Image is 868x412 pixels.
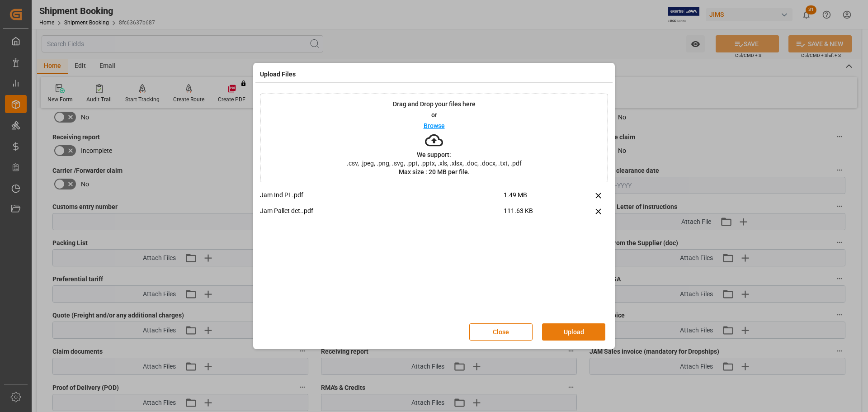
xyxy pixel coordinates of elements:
p: Jam Ind PL.pdf [260,190,504,200]
p: Drag and Drop your files here [393,101,476,107]
span: 1.49 MB [504,190,565,206]
p: Max size : 20 MB per file. [399,169,470,175]
button: Upload [542,323,605,341]
p: We support: [417,152,451,158]
h4: Upload Files [260,70,296,79]
span: .csv, .jpeg, .png, .svg, .ppt, .pptx, .xls, .xlsx, .doc, .docx, .txt, .pdf [341,160,528,166]
p: Jam Pallet det..pdf [260,206,504,216]
p: or [431,112,437,118]
button: Close [469,323,533,341]
p: Browse [424,123,445,129]
div: Drag and Drop your files hereorBrowseWe support:.csv, .jpeg, .png, .svg, .ppt, .pptx, .xls, .xlsx... [260,94,608,182]
span: 111.63 KB [504,206,565,222]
